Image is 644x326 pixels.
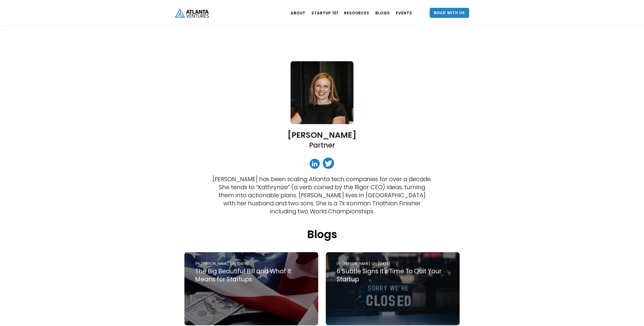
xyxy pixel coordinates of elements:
[230,261,235,266] div: ON
[371,261,377,266] div: ON
[195,261,200,266] div: by
[201,261,229,266] div: [PERSON_NAME]
[311,6,338,20] a: Startup 101
[396,6,412,20] a: EVENTS
[288,131,356,139] h2: [PERSON_NAME]
[237,261,249,266] div: [DATE]
[291,6,305,20] a: ABOUT
[378,261,390,266] div: [DATE]
[430,8,469,18] a: Build With Us
[195,267,308,283] div: The Big Beautiful Bill and What It Means for Startups
[337,267,449,283] div: 6 Subtle Signs It's Time To Quit Your Startup
[307,228,337,243] h1: Blogs
[309,141,335,150] h2: Partner
[375,6,390,20] a: BLOGS
[326,252,460,325] a: by[PERSON_NAME]ON[DATE]6 Subtle Signs It's Time To Quit Your Startup
[212,175,432,215] p: [PERSON_NAME] has been scaling Atlanta tech companies for over a decade. She tends to “Kathrynize...
[344,6,369,20] a: RESOURCES
[184,252,318,325] a: by[PERSON_NAME]ON[DATE]The Big Beautiful Bill and What It Means for Startups
[342,261,370,266] div: [PERSON_NAME]
[337,261,341,266] div: by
